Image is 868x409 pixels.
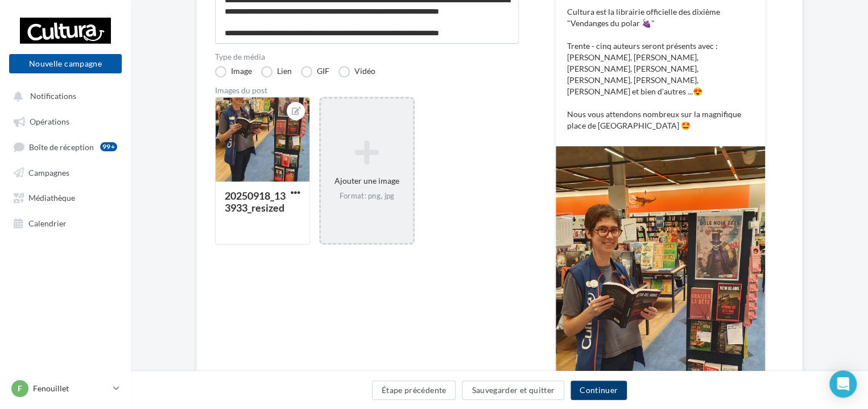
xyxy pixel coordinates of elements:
span: Médiathèque [28,193,75,203]
p: Fenouillet [33,383,109,394]
span: Notifications [30,91,76,101]
button: Sauvegarder et quitter [462,381,564,400]
span: Boîte de réception [29,142,94,151]
button: Nouvelle campagne [9,54,122,73]
a: Calendrier [7,212,124,233]
a: Boîte de réception99+ [7,136,124,157]
label: Type de média [215,53,519,61]
div: 99+ [100,142,117,151]
a: F Fenouillet [9,378,122,399]
button: Étape précédente [372,381,456,400]
a: Opérations [7,110,124,131]
label: Image [215,66,252,77]
div: 20250918_133933_resized [225,189,286,214]
label: Vidéo [338,66,375,77]
button: Continuer [571,381,627,400]
span: Opérations [30,117,69,126]
div: Images du post [215,86,519,94]
label: Lien [261,66,292,77]
div: Open Intercom Messenger [829,370,857,398]
a: Médiathèque [7,187,124,207]
span: Calendrier [28,218,67,228]
label: GIF [301,66,329,77]
span: F [18,383,22,394]
a: Campagnes [7,162,124,182]
button: Notifications [7,85,119,106]
span: Campagnes [28,167,69,177]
